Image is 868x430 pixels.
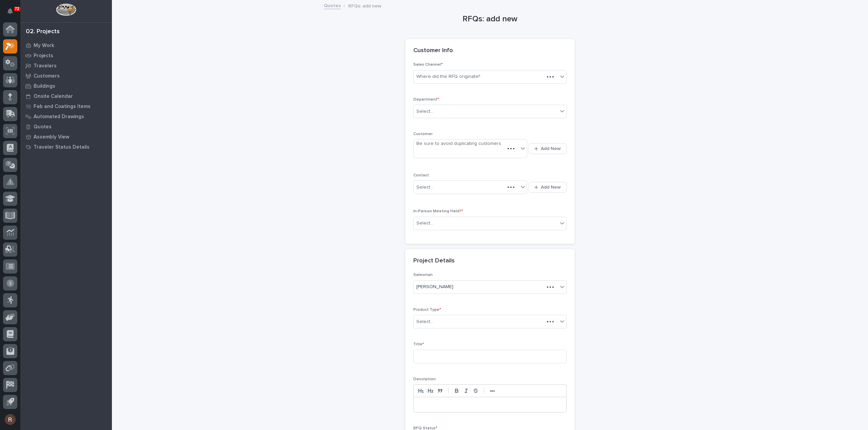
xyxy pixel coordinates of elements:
a: Travelers [20,61,112,71]
button: ••• [488,387,497,395]
p: Travelers [34,63,57,69]
span: Title [413,342,424,346]
span: Contact [413,173,429,177]
p: My Work [34,43,54,49]
p: RFQs: add new [348,2,381,9]
a: Automated Drawings [20,111,112,122]
button: Add New [529,182,567,193]
span: Customer [413,132,433,136]
div: Select... [416,108,433,115]
span: [PERSON_NAME] [416,283,453,291]
p: Quotes [34,124,52,130]
strong: ••• [490,388,495,394]
div: Select... [416,220,433,227]
div: Notifications72 [8,8,17,19]
a: Assembly View [20,132,112,142]
span: Sales Channel [413,63,443,67]
a: Fab and Coatings Items [20,101,112,111]
span: Add New [541,146,561,152]
span: In-Person Meeting Held? [413,209,463,213]
div: 02. Projects [26,28,60,36]
div: Be sure to avoid duplicating customers [416,140,501,147]
p: Customers [34,73,60,79]
div: Select... [416,318,433,325]
a: My Work [20,40,112,50]
p: Projects [34,53,53,59]
p: Onsite Calendar [34,93,73,100]
p: Traveler Status Details [34,144,90,150]
div: Select... [416,184,433,191]
a: Onsite Calendar [20,91,112,101]
p: Automated Drawings [34,114,84,120]
button: users-avatar [3,412,17,427]
h2: Customer Info [413,47,453,55]
p: Assembly View [34,134,69,140]
span: Product Type [413,308,441,312]
a: Buildings [20,81,112,91]
span: Salesman [413,273,433,277]
div: Where did the RFQ originate? [416,73,480,80]
h2: Project Details [413,257,455,265]
img: Workspace Logo [56,3,76,16]
a: Traveler Status Details [20,142,112,152]
a: Quotes [20,122,112,132]
button: Add New [529,143,567,154]
p: Fab and Coatings Items [34,104,91,110]
span: Department [413,98,439,102]
p: Buildings [34,83,55,89]
button: Notifications [3,4,17,18]
span: Add New [541,184,561,190]
a: Quotes [324,1,341,9]
a: Projects [20,50,112,61]
span: Description [413,377,436,381]
a: Customers [20,71,112,81]
h1: RFQs: add new [405,14,575,24]
p: 72 [15,6,19,11]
